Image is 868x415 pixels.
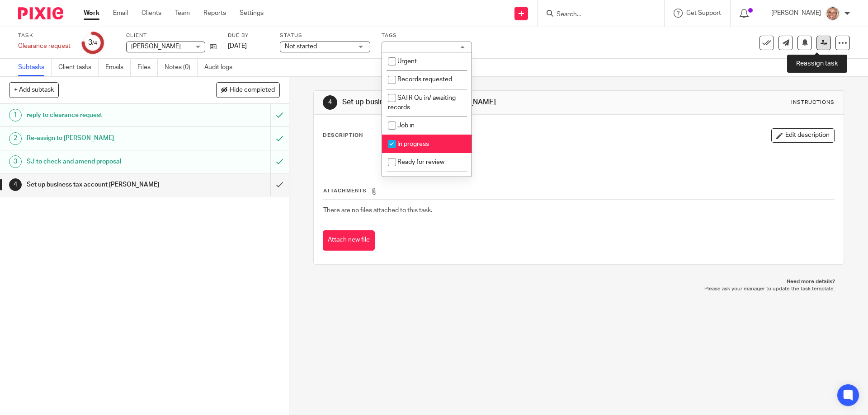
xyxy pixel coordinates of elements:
[323,207,432,214] span: There are no files attached to this task.
[397,76,452,83] span: Records requested
[84,9,99,18] a: Work
[105,59,131,76] a: Emails
[285,43,317,50] span: Not started
[240,9,264,18] a: Settings
[322,285,835,293] p: Please ask your manager to update the task template.
[397,141,429,147] span: In progress
[771,128,835,143] button: Edit description
[131,43,181,50] span: [PERSON_NAME]
[126,32,217,39] label: Client
[27,108,183,122] h1: reply to clearance request
[203,9,226,18] a: Reports
[27,178,183,191] h1: Set up business tax account [PERSON_NAME]
[92,41,97,46] small: /4
[142,9,161,18] a: Clients
[280,32,370,39] label: Status
[388,95,456,111] span: SATR Qu in/ awaiting records
[18,7,63,19] img: Pixie
[228,43,247,49] span: [DATE]
[58,59,99,76] a: Client tasks
[322,278,835,285] p: Need more details?
[113,9,128,18] a: Email
[228,32,269,39] label: Due by
[216,82,280,98] button: Hide completed
[323,132,363,139] p: Description
[230,87,275,94] span: Hide completed
[27,155,183,168] h1: SJ to check and amend proposal
[323,188,367,193] span: Attachments
[27,131,183,145] h1: Re-assign to [PERSON_NAME]
[18,32,71,39] label: Task
[204,59,239,76] a: Audit logs
[137,59,158,76] a: Files
[397,159,444,165] span: Ready for review
[342,98,598,107] h1: Set up business tax account [PERSON_NAME]
[88,37,97,48] div: 3
[175,9,190,18] a: Team
[18,59,52,76] a: Subtasks
[165,59,198,76] a: Notes (0)
[397,58,417,65] span: Urgent
[9,178,22,191] div: 4
[323,230,375,251] button: Attach new file
[382,32,472,39] label: Tags
[9,82,59,98] button: + Add subtask
[9,132,22,145] div: 2
[9,109,22,121] div: 1
[826,6,840,21] img: SJ.jpg
[791,99,835,106] div: Instructions
[397,122,415,129] span: Job in
[9,155,22,168] div: 3
[323,95,337,110] div: 4
[18,42,71,51] div: Clearance request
